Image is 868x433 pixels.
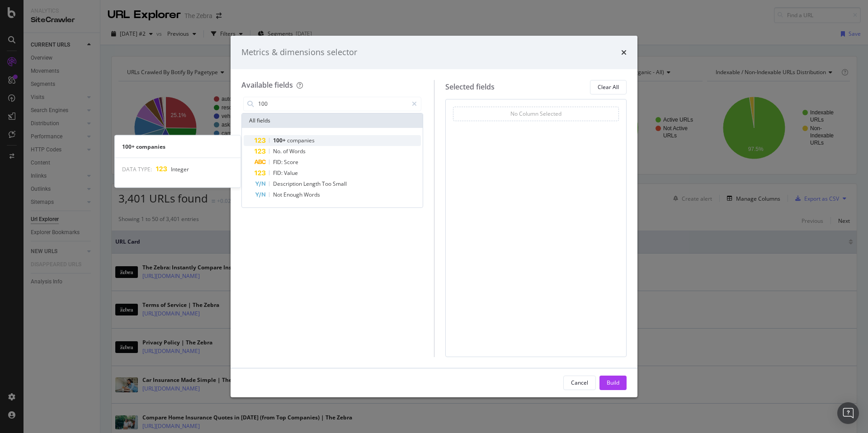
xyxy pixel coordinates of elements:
span: Words [289,147,306,155]
span: companies [287,136,315,144]
span: FID: [273,158,284,166]
span: 100+ [273,136,287,144]
span: Length [303,180,322,188]
span: FID: [273,169,284,177]
span: Description [273,180,303,188]
button: Clear All [590,80,627,94]
div: Cancel [571,379,588,386]
span: Score [284,158,298,166]
div: Build [607,379,619,386]
div: All fields [242,113,423,128]
div: 100+ companies [115,143,241,151]
div: Metrics & dimensions selector [241,47,357,58]
div: times [621,47,627,58]
div: modal [231,36,637,397]
span: No. [273,147,283,155]
span: Small [333,180,347,188]
span: Enough [283,191,304,198]
span: Words [304,191,320,198]
span: Value [284,169,298,177]
div: Open Intercom Messenger [837,402,859,424]
div: No Column Selected [510,110,561,118]
input: Search by field name [257,97,408,111]
div: Clear All [598,83,619,91]
button: Build [599,376,627,390]
button: Cancel [563,376,596,390]
div: Available fields [241,80,293,90]
span: Too [322,180,333,188]
div: Selected fields [445,82,495,92]
span: of [283,147,289,155]
span: Not [273,191,283,198]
